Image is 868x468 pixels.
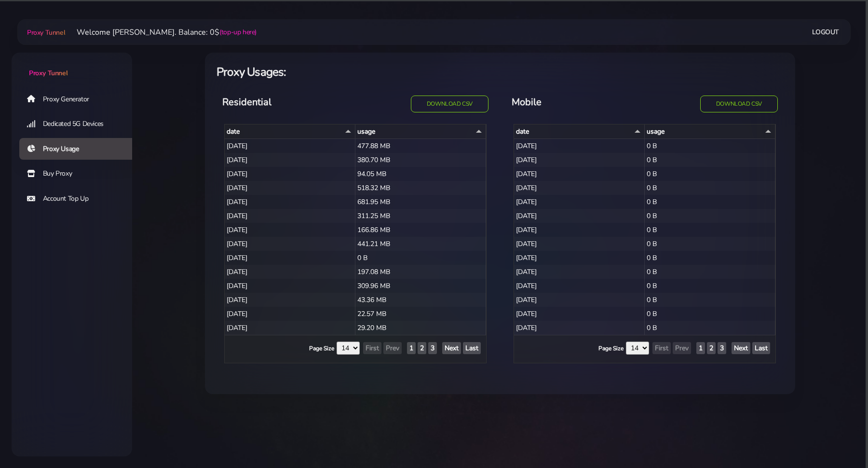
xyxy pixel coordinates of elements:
a: Account Top Up [19,188,140,210]
a: (top-up here) [219,27,257,37]
div: date [227,126,353,137]
h5: Residential [222,96,350,109]
div: 0 B [645,265,775,279]
div: [DATE] [225,279,355,293]
a: Proxy Tunnel [12,53,132,78]
div: 0 B [645,321,775,335]
div: [DATE] [514,167,645,181]
li: Welcome [PERSON_NAME]. Balance: 0$ [65,27,257,38]
button: Show Page 1 [407,342,416,354]
button: Last Page [752,342,770,354]
div: [DATE] [225,209,355,223]
div: 0 B [645,181,775,195]
button: Next Page [732,342,750,354]
div: [DATE] [225,321,355,335]
div: [DATE] [225,251,355,265]
div: 0 B [645,167,775,181]
button: Show Page 2 [418,342,426,354]
button: Show Page 3 [428,342,437,354]
div: usage [357,126,484,137]
button: Download CSV [411,96,488,112]
div: [DATE] [514,195,645,209]
div: 380.70 MB [355,153,486,167]
span: Proxy Tunnel [29,69,68,78]
div: 0 B [355,251,486,265]
a: Proxy Usage [19,138,140,160]
div: [DATE] [514,321,645,335]
div: [DATE] [514,237,645,251]
div: [DATE] [225,153,355,167]
div: 0 B [645,195,775,209]
div: [DATE] [225,139,355,153]
div: [DATE] [514,265,645,279]
div: [DATE] [514,223,645,237]
div: [DATE] [514,307,645,321]
div: 311.25 MB [355,209,486,223]
label: Page Size [598,344,624,353]
div: 518.32 MB [355,181,486,195]
div: [DATE] [514,139,645,153]
button: First Page [363,342,381,354]
div: 166.86 MB [355,223,486,237]
div: 0 B [645,153,775,167]
div: [DATE] [225,181,355,195]
div: 0 B [645,139,775,153]
div: 43.36 MB [355,293,486,307]
select: Page Size [626,342,649,355]
div: [DATE] [514,153,645,167]
div: [DATE] [225,265,355,279]
h4: Proxy Usages: [217,64,784,80]
div: [DATE] [514,209,645,223]
button: Show Page 2 [707,342,716,354]
div: 0 B [645,251,775,265]
button: Download CSV [700,96,778,112]
div: [DATE] [225,223,355,237]
div: 0 B [645,279,775,293]
div: 0 B [645,223,775,237]
a: Proxy Generator [19,88,140,110]
div: [DATE] [225,237,355,251]
a: Buy Proxy [19,163,140,185]
div: 681.95 MB [355,195,486,209]
div: 0 B [645,307,775,321]
div: 309.96 MB [355,279,486,293]
a: Proxy Tunnel [25,25,65,40]
div: date [516,126,642,137]
button: First Page [652,342,671,354]
div: [DATE] [225,167,355,181]
button: Show Page 3 [718,342,726,354]
span: Proxy Tunnel [27,28,65,37]
button: Next Page [442,342,461,354]
div: 441.21 MB [355,237,486,251]
div: 29.20 MB [355,321,486,335]
div: 0 B [645,237,775,251]
button: Prev Page [383,342,402,354]
div: 197.08 MB [355,265,486,279]
div: 477.88 MB [355,139,486,153]
div: [DATE] [225,307,355,321]
div: 0 B [645,209,775,223]
div: 94.05 MB [355,167,486,181]
div: [DATE] [514,181,645,195]
select: Page Size [337,342,360,355]
div: 0 B [645,293,775,307]
div: [DATE] [514,251,645,265]
div: [DATE] [514,293,645,307]
div: usage [647,126,773,137]
h5: Mobile [512,96,639,109]
div: [DATE] [225,195,355,209]
button: Show Page 1 [696,342,705,354]
div: [DATE] [514,279,645,293]
button: Last Page [463,342,481,354]
div: 22.57 MB [355,307,486,321]
label: Page Size [309,344,334,353]
a: Dedicated 5G Devices [19,113,140,135]
a: Logout [812,23,839,41]
div: [DATE] [225,293,355,307]
button: Prev Page [673,342,691,354]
